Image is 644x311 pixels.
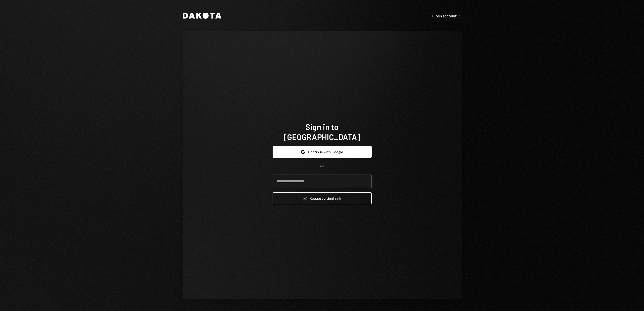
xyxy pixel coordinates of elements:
[432,13,462,18] div: Open account
[273,122,372,142] h1: Sign in to [GEOGRAPHIC_DATA]
[432,13,462,18] a: Open account
[320,164,324,168] div: OR
[273,192,372,204] button: Request a signinlink
[273,146,372,158] button: Continue with Google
